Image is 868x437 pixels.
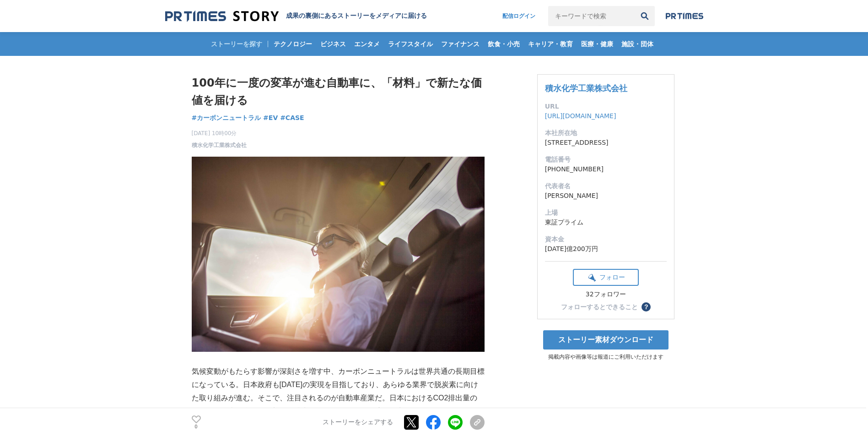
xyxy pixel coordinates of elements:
[323,419,393,427] p: ストーリーをシェアする
[192,129,247,137] span: [DATE] 10時00分
[524,32,577,56] a: キャリア・教育
[192,365,485,431] p: 気候変動がもたらす影響が深刻さを増す中、カーボンニュートラルは世界共通の長期目標になっている。日本政府も[DATE]の実現を目指しており、あらゆる業界で脱炭素に向けた取り組みが進む。そこで、注目...
[666,12,703,20] img: prtimes
[543,330,669,350] a: ストーリー素材ダウンロード
[545,208,667,218] dt: 上場
[192,74,485,109] h1: 100年に一度の変革が進む自動車に、「材料」で新たな価値を届ける
[577,32,617,56] a: 医療・健康
[384,32,437,56] a: ライフスタイル
[280,113,304,123] a: #CASE
[192,113,261,123] a: #カーボンニュートラル
[545,181,667,191] dt: 代表者名
[270,32,316,56] a: テクノロジー
[618,40,657,48] span: 施設・団体
[192,425,201,429] p: 0
[561,304,638,310] div: フォローするとできること
[545,164,667,174] dd: [PHONE_NUMBER]
[537,353,674,361] p: 掲載内容や画像等は報道にご利用いただけます
[384,40,437,48] span: ライフスタイル
[524,40,577,48] span: キャリア・教育
[192,141,247,149] a: 積水化学工業株式会社
[642,302,651,311] button: ？
[618,32,657,56] a: 施設・団体
[545,138,667,147] dd: [STREET_ADDRESS]
[270,40,316,48] span: テクノロジー
[545,218,667,227] dd: 東証プライム
[493,6,545,26] a: 配信ログイン
[545,83,627,93] a: 積水化学工業株式会社
[165,10,427,22] a: 成果の裏側にあるストーリーをメディアに届ける 成果の裏側にあるストーリーをメディアに届ける
[573,290,639,299] div: 32フォロワー
[545,244,667,254] dd: [DATE]億200万円
[635,6,655,26] button: 検索
[577,40,617,48] span: 医療・健康
[317,32,350,56] a: ビジネス
[545,128,667,138] dt: 本社所在地
[192,157,485,352] img: thumbnail_6b763290-e268-11ee-83a4-ad836260ef46.jpg
[280,114,304,122] span: #CASE
[545,191,667,201] dd: [PERSON_NAME]
[545,155,667,164] dt: 電話番号
[545,112,616,120] a: [URL][DOMAIN_NAME]
[263,113,278,123] a: #EV
[437,40,483,48] span: ファイナンス
[643,304,649,310] span: ？
[437,32,483,56] a: ファイナンス
[350,40,383,48] span: エンタメ
[545,235,667,244] dt: 資本金
[484,40,523,48] span: 飲食・小売
[165,10,279,22] img: 成果の裏側にあるストーリーをメディアに届ける
[350,32,383,56] a: エンタメ
[545,102,667,111] dt: URL
[263,114,278,122] span: #EV
[573,269,639,286] button: フォロー
[548,6,635,26] input: キーワードで検索
[192,114,261,122] span: #カーボンニュートラル
[286,12,427,20] h2: 成果の裏側にあるストーリーをメディアに届ける
[484,32,523,56] a: 飲食・小売
[317,40,350,48] span: ビジネス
